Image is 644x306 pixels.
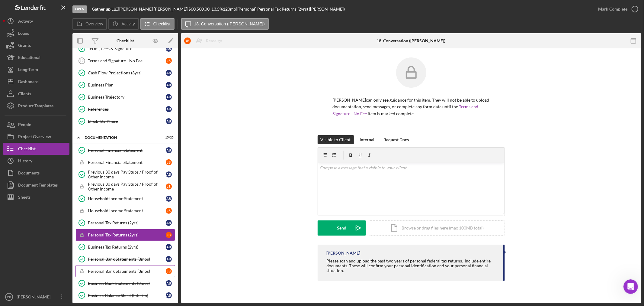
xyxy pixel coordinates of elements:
a: Business Balance Sheet (Interim)AB [75,289,175,301]
div: Christina says… [5,107,116,137]
a: Business PlanAB [75,79,175,91]
a: Checklist [3,143,69,155]
div: Checklist [18,143,36,156]
a: Terms and Signature - No Fee [333,104,479,116]
div: A B [166,147,172,153]
a: Household Income StatementAB [75,193,175,205]
button: Request Docs [381,135,412,144]
div: A B [166,46,172,52]
div: J B [166,184,172,190]
button: EF[PERSON_NAME] [3,291,69,303]
div: Personal Financial Statement [88,148,166,153]
div: I see, can you please send me the email address for the project so I can look it up? [10,85,94,103]
div: Erika says… [5,38,116,63]
text: EF [7,295,11,299]
div: New messages divider [5,166,116,166]
div: his DOB is [DEMOGRAPHIC_DATA] [35,63,116,76]
a: Business Bank Statements (3mos)AB [75,277,175,289]
div: Close [106,2,117,13]
div: Erika says… [5,137,116,161]
button: Emoji picker [9,198,14,203]
div: Co borrower for Gather up cannot submit credit authorization as his DOB is coming up before [DEMO... [22,6,116,37]
div: [PERSON_NAME] [PERSON_NAME] | [119,7,188,11]
a: Loans [3,27,69,39]
div: Personal Bank Statements (3mos) [88,269,166,274]
div: Reassign [206,35,222,47]
div: A B [166,94,172,100]
div: A B [166,256,172,262]
button: Home [95,2,106,14]
button: Mark Complete [592,3,641,15]
div: Yes, please let me know if they are still having issues. Thank you! [10,174,94,186]
a: Terms, Fees & SignatureAB [75,43,175,55]
div: Internal [360,135,375,144]
button: Documents [3,167,69,179]
a: Previous 30 days Pay Stubs / Proof of Other IncomeJB [75,181,175,193]
button: Product Templates [3,100,69,112]
div: 120 mo [223,7,236,11]
button: Send a message… [104,196,113,205]
div: Household Income Statement [88,196,166,201]
label: Activity [121,21,135,26]
div: Mark Complete [598,3,627,15]
a: Project Overview [3,131,69,143]
div: ok ill have him go in and complete it now. [22,137,116,156]
label: Overview [85,21,103,26]
div: his DOB is [DEMOGRAPHIC_DATA] [40,67,111,73]
div: Product Templates [18,100,53,113]
div: Terms, Fees & Signature [88,46,166,51]
p: [PERSON_NAME] can only see guidance for this item. They will not be able to upload documentation,... [333,97,490,117]
div: Yes, please let me know if they are still having issues. Thank you![PERSON_NAME] • 22h ago [5,171,99,190]
button: Document Templates [3,179,69,191]
div: Business Trajectory [88,95,166,99]
div: Previous 30 days Pay Stubs / Proof of Other Income [88,182,166,191]
a: Clients [3,88,69,100]
div: Dashboard [18,76,39,89]
img: Profile image for Christina [17,3,27,13]
div: Checklist [117,38,134,43]
div: A B [166,280,172,286]
div: Educational [18,51,40,65]
a: 10Terms and Signature - No FeeJB [75,55,175,67]
div: Cash Flow Projections (3yrs) [88,70,166,75]
div: A B [166,244,172,250]
textarea: Message… [5,185,116,196]
label: 18. Conversation ([PERSON_NAME]) [194,21,265,26]
button: Send [318,220,366,236]
button: Activity [3,15,69,27]
div: Sheets [18,191,30,205]
a: Personal Tax Returns (2yrs)JB [75,229,175,241]
a: Long-Term [3,63,69,76]
div: Eligibility Phase [88,119,166,124]
b: Gather up LLC [92,6,118,11]
button: Upload attachment [29,198,34,203]
div: A B [166,106,172,112]
div: J B [166,58,172,64]
div: 18. Conversation ([PERSON_NAME]) [377,38,446,43]
div: Activity [18,15,33,29]
div: A B [166,220,172,226]
div: Personal Financial Statement [88,160,166,165]
button: Gif picker [19,198,24,203]
a: People [3,119,69,131]
button: Checklist [140,18,175,30]
a: Business TrajectoryAB [75,91,175,103]
div: Nevertheless, I edited the form in our back end. Can you please try again? and sorry for the inco... [5,107,99,132]
div: Visible to Client [321,135,351,144]
div: Select a date after [[DATE]] and before [[DATE]] [22,38,116,63]
button: go back [4,2,15,14]
div: | [Personal] Personal Tax Returns (2yrs) ([PERSON_NAME]) [236,7,345,11]
div: Personal Tax Returns (2yrs) [88,233,166,237]
div: J B [166,232,172,238]
a: History [3,155,69,167]
div: Business Tax Returns (2yrs) [88,245,166,249]
div: $60,500.00 [188,7,211,11]
a: Dashboard [3,76,69,88]
div: Nevertheless, I edited the form in our back end. Can you please try again? and sorry for the inco... [10,111,94,129]
div: Please scan and upload the past two years of personal federal tax returns. Include entire documen... [327,259,497,273]
div: Grants [18,39,31,53]
a: Sheets [3,191,69,203]
a: Personal Tax Returns (2yrs)AB [75,217,175,229]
